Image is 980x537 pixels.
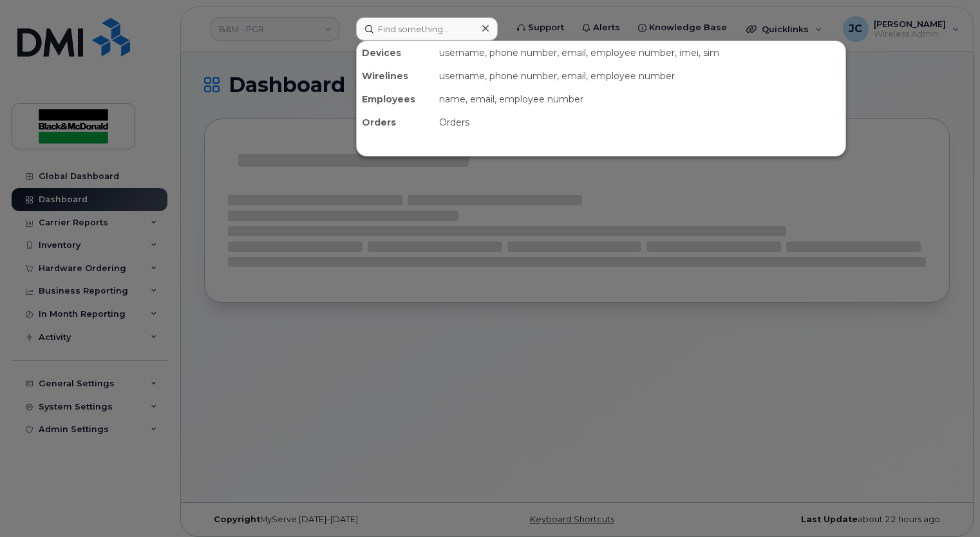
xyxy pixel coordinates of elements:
div: username, phone number, email, employee number [434,64,845,88]
div: Orders [434,111,845,134]
div: Wirelines [357,64,434,88]
div: Orders [357,111,434,134]
div: username, phone number, email, employee number, imei, sim [434,41,845,64]
div: Employees [357,88,434,111]
div: Devices [357,41,434,64]
div: name, email, employee number [434,88,845,111]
